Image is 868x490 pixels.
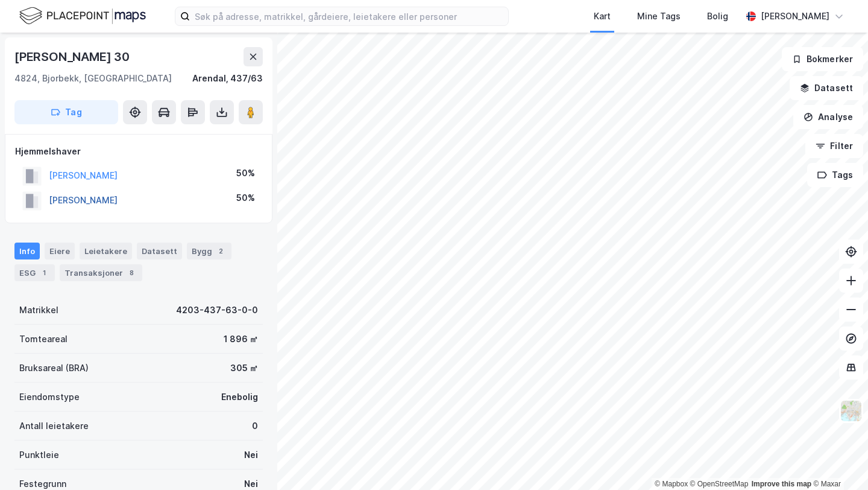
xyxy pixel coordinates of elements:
div: Mine Tags [637,9,681,24]
div: Punktleie [19,448,59,462]
div: Matrikkel [19,303,58,317]
div: Bruksareal (BRA) [19,361,89,375]
a: Mapbox [655,480,688,488]
div: 2 [215,245,227,257]
button: Bokmerker [782,47,863,71]
div: Leietakere [80,243,132,259]
div: Transaksjoner [60,264,142,281]
div: ESG [14,264,55,281]
div: Tomteareal [19,332,68,346]
div: Datasett [137,243,182,259]
div: 50% [236,191,255,205]
a: Improve this map [752,480,811,488]
div: Eiendomstype [19,390,80,404]
div: 1 896 ㎡ [224,332,258,346]
input: Søk på adresse, matrikkel, gårdeiere, leietakere eller personer [190,7,508,25]
div: Arendal, 437/63 [192,71,263,86]
div: 1 [38,267,50,279]
div: Hjemmelshaver [15,144,262,159]
div: Bolig [707,9,728,24]
img: Z [840,399,863,422]
div: Nei [244,448,258,462]
div: 0 [252,419,258,433]
div: Kart [594,9,611,24]
iframe: Chat Widget [808,432,868,490]
div: 50% [236,166,255,180]
button: Analyse [793,105,863,129]
div: Antall leietakere [19,419,89,433]
div: 4824, Bjorbekk, [GEOGRAPHIC_DATA] [14,71,172,86]
button: Tags [807,163,863,187]
div: Bygg [187,243,231,259]
div: [PERSON_NAME] [761,9,829,24]
div: Eiere [45,243,75,259]
div: Enebolig [221,390,258,404]
div: 8 [125,267,137,279]
img: logo.f888ab2527a4732fd821a326f86c7f29.svg [19,5,146,27]
div: 4203-437-63-0-0 [176,303,258,317]
div: Info [14,243,40,259]
button: Datasett [790,76,863,100]
a: OpenStreetMap [690,480,749,488]
button: Tag [14,100,118,124]
button: Filter [805,134,863,158]
div: [PERSON_NAME] 30 [14,47,132,66]
div: Kontrollprogram for chat [808,432,868,490]
div: 305 ㎡ [230,361,258,375]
